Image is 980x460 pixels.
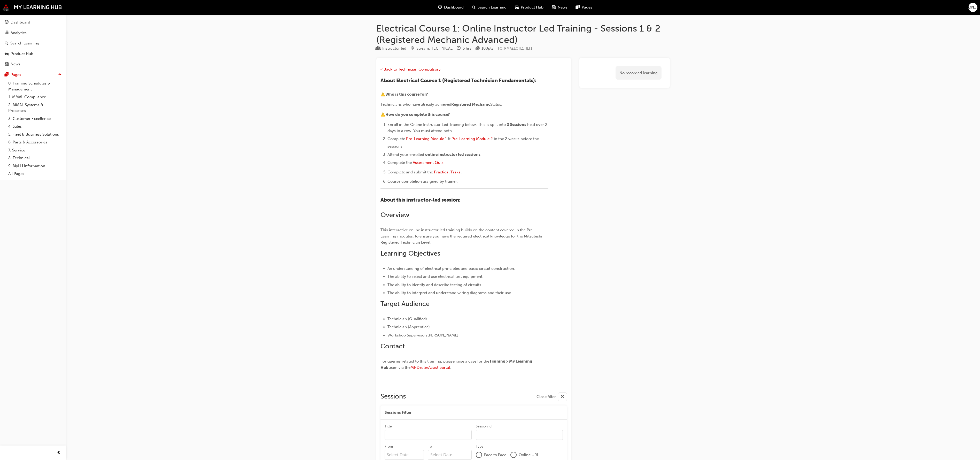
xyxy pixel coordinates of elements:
[2,28,64,38] a: Analytics
[380,359,489,364] span: For queries related to this training, please raise a case for the
[552,4,556,11] span: news-icon
[616,66,662,80] div: No recorded learning
[380,249,440,257] span: Learning Objectives
[548,2,572,13] a: news-iconNews
[5,73,9,77] span: pages-icon
[380,359,533,370] span: Training > My Learning Hub
[476,444,484,449] div: Type
[385,92,428,97] span: Who is this course for?
[572,2,596,13] a: pages-iconPages
[536,392,567,401] button: Close filter
[481,152,483,157] span: .
[385,424,392,429] div: Title
[380,300,430,308] span: Target Audience
[406,136,447,141] a: Pre-Learning Module 1
[5,31,9,35] span: chart-icon
[11,51,33,57] div: Product Hub
[481,45,493,51] div: 100 pts
[561,394,564,400] span: cross-icon
[476,46,479,51] span: podium-icon
[385,410,411,416] span: Sessions Filter
[511,2,548,13] a: car-iconProduct Hub
[5,62,9,67] span: news-icon
[515,4,519,11] span: car-icon
[6,170,64,178] a: All Pages
[2,70,64,80] button: Pages
[478,4,507,10] span: Search Learning
[6,79,64,93] a: 0. Training Schedules & Management
[5,20,9,25] span: guage-icon
[476,430,563,440] input: Session Id
[387,170,433,174] span: Complete and submit the
[521,4,543,10] span: Product Hub
[376,45,406,52] div: Type
[558,4,567,10] span: News
[6,138,64,146] a: 6. Parts & Accessories
[2,59,64,69] a: News
[387,160,412,165] span: Complete the
[2,17,64,70] button: DashboardAnalyticsSearch LearningProduct HubNews
[382,45,406,51] div: Instructor led
[380,112,385,117] span: ⚠️
[428,444,432,449] div: To
[11,72,21,78] div: Pages
[6,122,64,131] a: 4. Sales
[457,46,461,51] span: clock-icon
[380,392,406,401] h2: Sessions
[387,282,482,287] span: The ability to identify and describe testing of circuits.
[387,152,424,157] span: Attend your enrolled
[376,46,380,51] span: learningResourceType_INSTRUCTOR_LED-icon
[380,228,543,245] span: This interactive online instructor led training builds on the content covered in the Pre-Learning...
[3,4,62,11] a: mmal
[387,274,483,279] span: The ability to select and use electrical test equipment.
[582,4,592,10] span: Pages
[385,112,450,117] span: How do you complete this course?
[410,45,453,52] div: Stream
[450,365,451,370] span: .
[519,452,539,458] span: Online URL
[434,2,468,13] a: guage-iconDashboard
[380,211,409,219] span: Overview
[380,102,451,107] span: Technicians who have already achieved
[387,136,405,141] span: Complete
[434,170,460,174] a: Practical Tasks
[444,4,464,10] span: Dashboard
[387,122,506,127] span: Enroll in the Online Instructor Led Training below. This is split into
[387,317,427,321] span: Technician (Qualified)
[452,136,493,141] span: Pre-Learning Module 2
[58,71,62,78] span: up-icon
[380,197,461,203] span: About this instructor-led session:
[472,4,476,11] span: search-icon
[387,266,515,271] span: An understanding of electrical principles and basic circuit construction.
[536,394,556,400] span: Close filter
[385,444,393,449] div: From
[387,122,548,133] span: held over 2 days in a row. You must attend both.
[380,92,385,97] span: ⚠️
[376,23,670,45] h1: Electrical Course 1: Online Instructor Led Training - Sessions 1 & 2 (Registered Mechanic Advanced)
[484,452,506,458] span: Face to Face
[385,450,424,460] input: From
[448,136,450,141] span: &
[6,154,64,162] a: 8. Technical
[507,122,526,127] span: 2 Sessions
[2,39,64,48] a: Search Learning
[6,162,64,170] a: 9. MyLH Information
[410,365,450,370] span: MI-DealerAssist portal
[11,30,27,36] div: Analytics
[6,93,64,101] a: 1. MMAL Compliance
[5,41,8,46] span: search-icon
[416,45,453,51] div: Stream: TECHNICAL
[5,52,9,56] span: car-icon
[6,131,64,139] a: 5. Fleet & Business Solutions
[387,179,458,184] span: Course completion assigned by trainer.
[410,46,414,51] span: target-icon
[463,45,471,51] div: 5 hrs
[385,430,472,440] input: Title
[6,101,64,115] a: 2. MMAL Systems & Processes
[380,67,441,72] a: < Back to Technician Compulsory
[497,46,532,51] span: Learning resource code
[468,2,511,13] a: search-iconSearch Learning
